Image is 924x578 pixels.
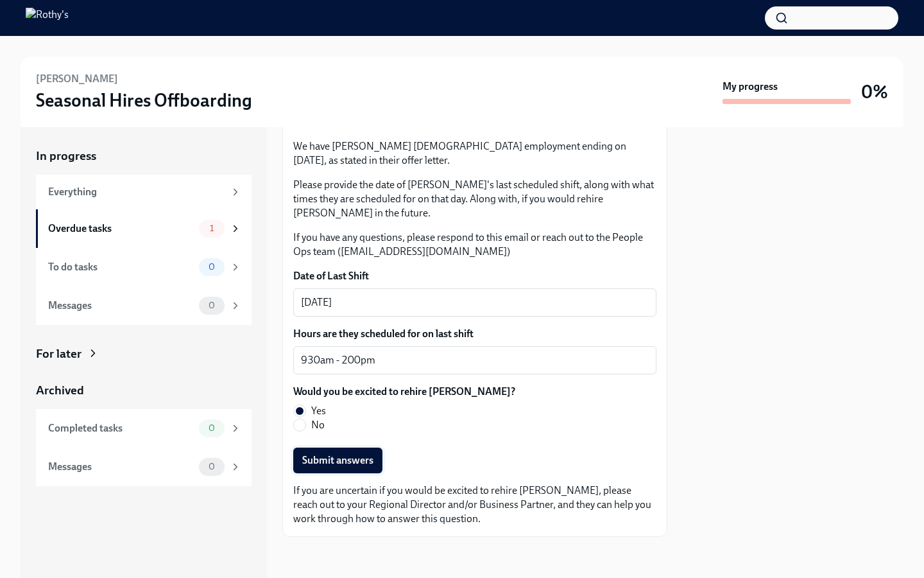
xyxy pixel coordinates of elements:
span: 0 [201,423,223,433]
span: No [311,418,325,432]
textarea: [DATE] [301,295,649,310]
div: To do tasks [48,260,194,274]
a: Completed tasks0 [36,409,252,448]
a: Messages0 [36,448,252,486]
label: Date of Last Shift [293,269,656,283]
h6: [PERSON_NAME] [36,72,118,86]
p: If you are uncertain if you would be excited to rehire [PERSON_NAME], please reach out to your Re... [293,484,656,526]
a: For later [36,346,252,362]
h3: 0% [861,80,888,103]
div: Messages [48,299,194,313]
a: Everything [36,175,252,209]
h3: Seasonal Hires Offboarding [36,89,252,112]
a: To do tasks0 [36,248,252,286]
span: 0 [201,262,223,272]
span: 0 [201,462,223,471]
label: Would you be excited to rehire [PERSON_NAME]? [293,385,515,399]
div: Everything [48,185,225,199]
p: We have [PERSON_NAME] [DEMOGRAPHIC_DATA] employment ending on [DATE], as stated in their offer le... [293,139,656,168]
textarea: 930am - 200pm [301,353,649,368]
p: If you have any questions, please respond to this email or reach out to the People Ops team ([EMA... [293,231,656,259]
a: Archived [36,382,252,399]
label: Hours are they scheduled for on last shift [293,327,656,341]
strong: My progress [723,80,778,94]
span: 0 [201,301,223,310]
span: Submit answers [302,454,373,467]
span: 1 [202,223,221,233]
div: Messages [48,460,194,474]
div: For later [36,346,81,362]
a: Overdue tasks1 [36,209,252,248]
div: Overdue tasks [48,222,194,236]
p: Please provide the date of [PERSON_NAME]'s last scheduled shift, along with what times they are s... [293,178,656,220]
div: Completed tasks [48,421,194,435]
button: Submit answers [293,448,382,473]
a: In progress [36,148,252,164]
img: Rothy's [26,8,69,28]
a: Messages0 [36,286,252,325]
span: Yes [311,404,326,418]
